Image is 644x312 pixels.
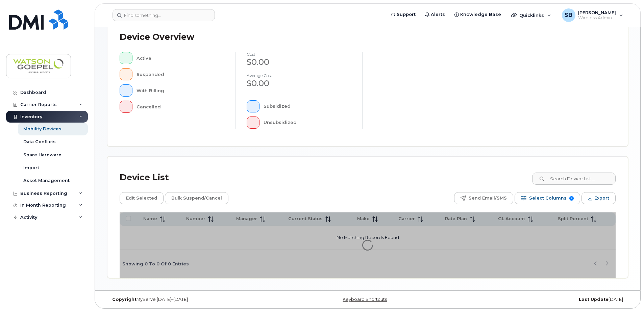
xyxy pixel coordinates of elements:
[137,52,225,64] div: Active
[113,9,215,21] input: Find something...
[126,193,157,203] span: Edit Selected
[264,100,352,112] div: Subsidized
[120,28,194,46] div: Device Overview
[565,11,572,19] span: SB
[529,193,567,203] span: Select Columns
[454,192,513,204] button: Send Email/SMS
[578,15,616,21] span: Wireless Admin
[165,192,228,204] button: Bulk Suspend/Cancel
[247,52,351,56] h4: cost
[137,84,225,97] div: With Billing
[594,193,609,203] span: Export
[397,11,416,18] span: Support
[137,101,225,113] div: Cancelled
[431,11,445,18] span: Alerts
[247,56,351,68] div: $0.00
[469,193,507,203] span: Send Email/SMS
[137,68,225,80] div: Suspended
[247,78,351,89] div: $0.00
[515,192,580,204] button: Select Columns 9
[578,10,616,15] span: [PERSON_NAME]
[579,297,609,302] strong: Last Update
[569,196,574,201] span: 9
[557,8,628,22] div: Samuel Becker
[532,173,616,185] input: Search Device List ...
[343,297,387,302] a: Keyboard Shortcuts
[519,12,544,18] span: Quicklinks
[112,297,137,302] strong: Copyright
[264,116,352,129] div: Unsubsidized
[581,192,616,204] button: Export
[247,73,351,78] h4: Average cost
[450,8,506,21] a: Knowledge Base
[460,11,501,18] span: Knowledge Base
[107,297,281,302] div: MyServe [DATE]–[DATE]
[171,193,222,203] span: Bulk Suspend/Cancel
[506,8,556,22] div: Quicklinks
[420,8,450,21] a: Alerts
[386,8,420,21] a: Support
[454,297,628,302] div: [DATE]
[120,192,164,204] button: Edit Selected
[120,169,169,186] div: Device List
